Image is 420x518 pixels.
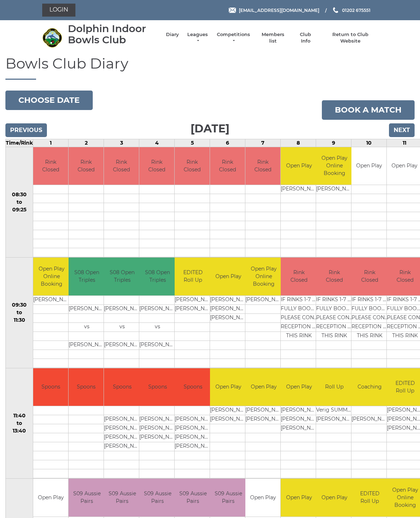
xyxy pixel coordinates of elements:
[351,368,388,406] td: Coaching
[316,258,353,295] td: Rink Closed
[175,442,211,451] td: [PERSON_NAME]
[69,258,105,295] td: S08 Open Triples
[33,147,68,185] td: Rink Closed
[229,7,319,14] a: Email [EMAIL_ADDRESS][DOMAIN_NAME]
[69,139,104,147] td: 2
[175,479,211,517] td: S09 Aussie Pairs
[281,415,317,424] td: [PERSON_NAME]
[210,139,245,147] td: 6
[139,147,174,185] td: Rink Closed
[245,415,282,424] td: [PERSON_NAME]
[245,295,282,304] td: [PERSON_NAME]
[322,100,415,120] a: Book a match
[281,368,317,406] td: Open Play
[33,368,68,406] td: Spoons
[281,406,317,415] td: [PERSON_NAME]
[6,139,33,147] td: Time/Rink
[316,415,353,424] td: [PERSON_NAME]
[316,304,353,313] td: FULLY BOOKED
[6,147,33,258] td: 08:30 to 09:25
[316,322,353,332] td: RECEPTION TO BOOK
[33,139,69,147] td: 1
[239,7,319,13] span: [EMAIL_ADDRESS][DOMAIN_NAME]
[351,258,388,295] td: Rink Closed
[6,368,33,479] td: 11:40 to 13:40
[104,341,140,350] td: [PERSON_NAME]
[104,258,140,295] td: S08 Open Triples
[42,28,62,48] img: Dolphin Indoor Bowls Club
[5,123,47,137] input: Previous
[139,424,176,433] td: [PERSON_NAME]
[210,479,246,517] td: S09 Aussie Pairs
[295,31,316,44] a: Club Info
[104,479,140,517] td: S09 Aussie Pairs
[69,341,105,350] td: [PERSON_NAME]
[104,147,139,185] td: Rink Closed
[333,7,338,13] img: Phone us
[104,368,140,406] td: Spoons
[175,415,211,424] td: [PERSON_NAME]
[281,479,317,517] td: Open Play
[323,31,378,44] a: Return to Club Website
[281,322,317,332] td: RECEPTION TO BOOK
[139,322,176,332] td: vs
[166,31,179,38] a: Diary
[245,406,282,415] td: [PERSON_NAME]
[281,295,317,304] td: IF RINKS 1-7 ARE
[245,479,280,517] td: Open Play
[245,258,282,295] td: Open Play Online Booking
[210,313,246,322] td: [PERSON_NAME]
[175,295,211,304] td: [PERSON_NAME]
[316,368,353,406] td: Roll Up
[316,332,353,341] td: THIS RINK
[210,304,246,313] td: [PERSON_NAME]
[69,147,104,185] td: Rink Closed
[316,406,353,415] td: Verig SUMMERFIELD
[351,415,388,424] td: [PERSON_NAME] x 2 (G)
[281,139,316,147] td: 8
[139,368,176,406] td: Spoons
[33,295,70,304] td: [PERSON_NAME]
[139,139,175,147] td: 4
[281,332,317,341] td: THIS RINK
[210,295,246,304] td: [PERSON_NAME]
[104,433,140,442] td: [PERSON_NAME]
[139,258,176,295] td: S08 Open Triples
[139,415,176,424] td: [PERSON_NAME]
[104,442,140,451] td: [PERSON_NAME]
[6,258,33,368] td: 09:30 to 11:30
[389,123,415,137] input: Next
[316,295,353,304] td: IF RINKS 1-7 ARE
[281,185,317,194] td: [PERSON_NAME]
[139,304,176,313] td: [PERSON_NAME]
[342,7,371,13] span: 01202 675551
[332,7,371,14] a: Phone us 01202 675551
[351,322,388,332] td: RECEPTION TO BOOK
[139,479,176,517] td: S09 Aussie Pairs
[104,415,140,424] td: [PERSON_NAME]
[281,313,317,322] td: PLEASE CONTACT
[351,139,387,147] td: 10
[316,139,351,147] td: 9
[245,139,281,147] td: 7
[186,31,209,44] a: Leagues
[69,368,104,406] td: Spoons
[68,23,159,45] div: Dolphin Indoor Bowls Club
[139,433,176,442] td: [PERSON_NAME]
[351,479,388,517] td: EDITED Roll Up
[175,258,211,295] td: EDITED Roll Up
[245,368,282,406] td: Open Play
[104,322,140,332] td: vs
[210,415,246,424] td: [PERSON_NAME]
[281,304,317,313] td: FULLY BOOKED
[216,31,251,44] a: Competitions
[245,147,280,185] td: Rink Closed
[175,147,210,185] td: Rink Closed
[351,313,388,322] td: PLEASE CONTACT
[175,139,210,147] td: 5
[210,368,246,406] td: Open Play
[351,304,388,313] td: FULLY BOOKED
[351,147,386,185] td: Open Play
[210,147,245,185] td: Rink Closed
[316,185,353,194] td: [PERSON_NAME]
